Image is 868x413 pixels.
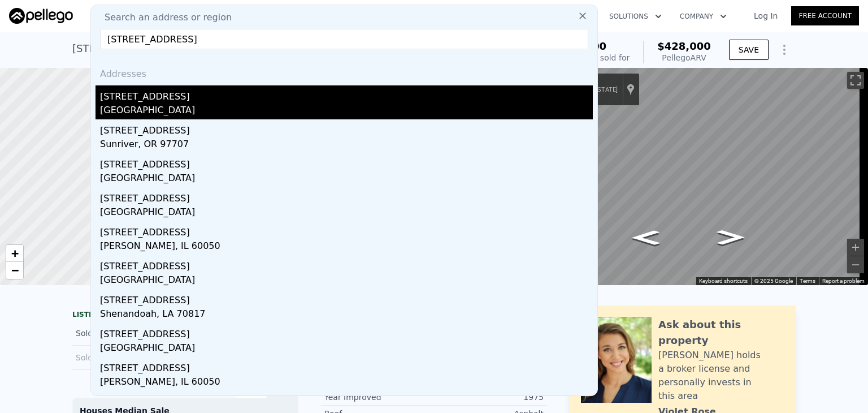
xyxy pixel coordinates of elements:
button: Company [671,6,736,27]
div: Shenandoah, LA 70817 [100,307,593,323]
button: Zoom out [847,256,864,273]
a: Terms (opens in new tab) [800,278,815,284]
div: [GEOGRAPHIC_DATA] [100,341,593,357]
span: + [11,246,19,260]
div: [PERSON_NAME], IL 60050 [100,375,593,391]
span: − [11,263,19,277]
div: [STREET_ADDRESS] [100,85,593,104]
path: Go Northeast, Stone Island Rd [620,227,672,248]
a: Zoom in [6,245,23,262]
a: Report a problem [822,278,865,284]
div: Sold [76,326,176,341]
div: [PERSON_NAME] holds a broker license and personally invests in this area [658,349,784,403]
a: Show location on map [627,83,635,96]
div: [STREET_ADDRESS] [100,357,593,375]
path: Go Southwest, Stone Island Rd [705,226,756,248]
span: $428,000 [657,40,711,52]
button: Solutions [600,6,671,27]
div: [STREET_ADDRESS] [100,187,593,205]
div: Year Improved [324,392,434,403]
div: [GEOGRAPHIC_DATA] [100,171,593,187]
div: [STREET_ADDRESS] [100,391,593,409]
button: Show Options [773,38,796,61]
div: 1975 [434,392,544,403]
div: [GEOGRAPHIC_DATA] [100,273,593,289]
input: Enter an address, city, region, neighborhood or zip code [100,29,588,49]
div: Sunriver, OR 97707 [100,137,593,153]
div: [PERSON_NAME], IL 60050 [100,239,593,255]
button: Keyboard shortcuts [699,277,748,285]
div: LISTING & SALE HISTORY [72,310,298,321]
div: [GEOGRAPHIC_DATA] [100,104,593,119]
div: [STREET_ADDRESS] [100,221,593,239]
div: Sold [76,350,176,365]
div: [STREET_ADDRESS] [100,323,593,341]
a: Free Account [791,6,859,25]
div: [STREET_ADDRESS] [100,255,593,273]
a: Zoom out [6,262,23,279]
button: Toggle fullscreen view [847,72,864,89]
div: Addresses [96,58,593,85]
a: Log In [740,10,791,21]
div: [STREET_ADDRESS] [100,289,593,307]
div: [STREET_ADDRESS] , [GEOGRAPHIC_DATA] , FL 32725 [72,41,340,57]
span: © 2025 Google [754,278,793,284]
img: Pellego [9,8,73,24]
div: [STREET_ADDRESS] [100,119,593,137]
div: [STREET_ADDRESS] [100,153,593,171]
button: Zoom in [847,239,864,256]
div: Map [517,68,868,285]
button: SAVE [729,40,769,60]
span: Search an address or region [96,11,232,24]
div: [GEOGRAPHIC_DATA] [100,205,593,221]
div: Pellego ARV [657,52,711,63]
div: Street View [517,68,868,285]
div: Ask about this property [658,317,784,349]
